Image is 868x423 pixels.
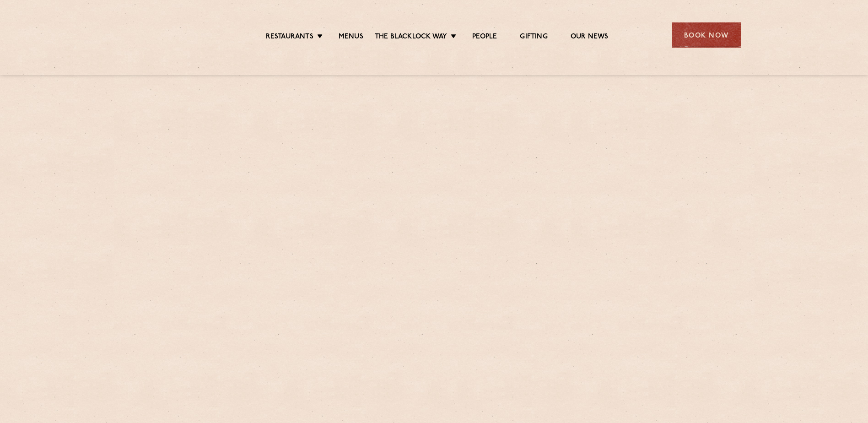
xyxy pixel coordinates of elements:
div: Book Now [672,22,741,48]
img: svg%3E [128,9,207,61]
a: The Blacklock Way [375,33,447,43]
a: Restaurants [266,33,313,43]
a: People [472,33,497,43]
a: Gifting [520,33,547,43]
a: Our News [571,33,609,43]
a: Menus [339,33,363,43]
